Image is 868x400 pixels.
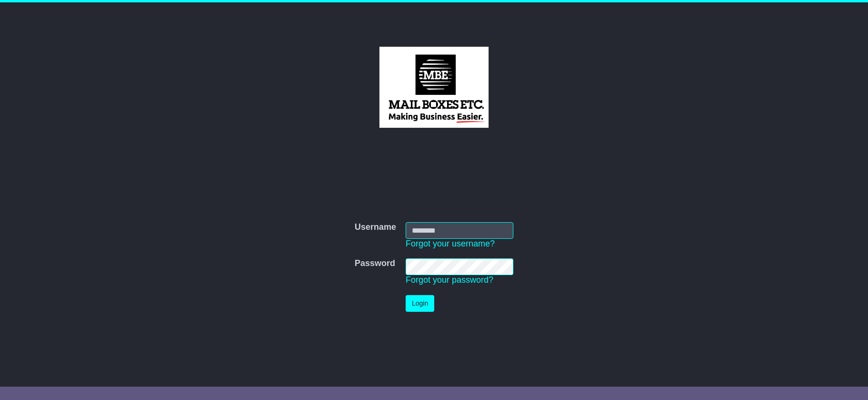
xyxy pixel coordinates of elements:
[406,239,495,248] a: Forgot your username?
[406,275,493,285] a: Forgot your password?
[355,222,396,233] label: Username
[379,47,489,128] img: MBE Brisbane CBD
[355,258,395,269] label: Password
[406,295,434,312] button: Login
